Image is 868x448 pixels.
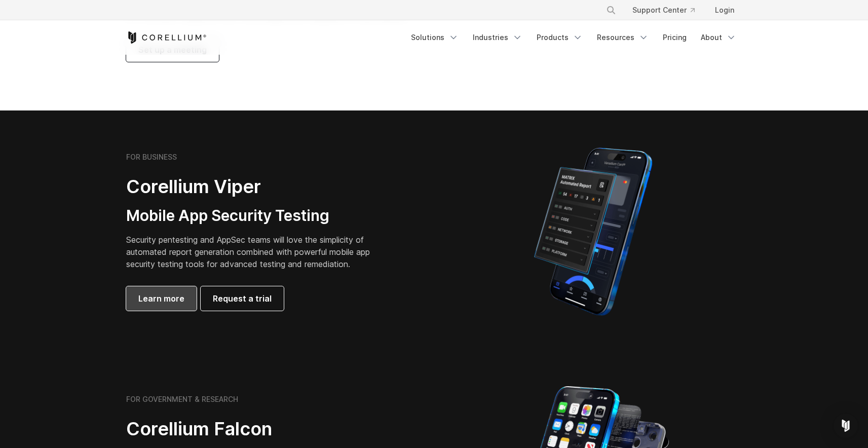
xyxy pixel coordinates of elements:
[707,1,742,19] a: Login
[126,395,238,404] h6: FOR GOVERNMENT & RESEARCH
[126,175,386,198] h2: Corellium Viper
[405,28,465,47] a: Solutions
[531,28,589,47] a: Products
[517,143,669,320] img: Corellium MATRIX automated report on iPhone showing app vulnerability test results across securit...
[201,286,284,311] a: Request a trial
[657,28,693,47] a: Pricing
[602,1,620,19] button: Search
[126,418,410,440] h2: Corellium Falcon
[126,286,197,311] a: Learn more
[467,28,529,47] a: Industries
[126,206,386,226] h3: Mobile App Security Testing
[591,28,655,47] a: Resources
[126,153,177,162] h6: FOR BUSINESS
[624,1,703,19] a: Support Center
[213,292,272,305] span: Request a trial
[126,31,207,44] a: Corellium Home
[126,234,386,270] p: Security pentesting and AppSec teams will love the simplicity of automated report generation comb...
[594,1,742,19] div: Navigation Menu
[695,28,742,47] a: About
[138,292,184,305] span: Learn more
[834,414,858,438] div: Open Intercom Messenger
[405,28,742,47] div: Navigation Menu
